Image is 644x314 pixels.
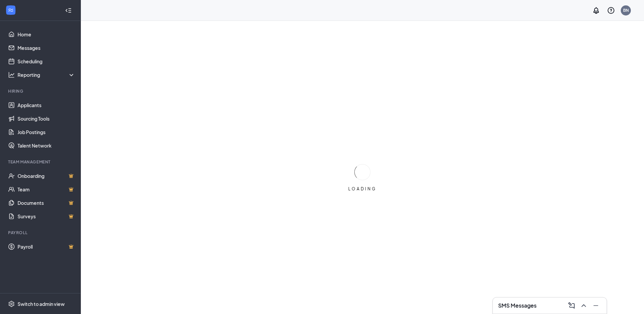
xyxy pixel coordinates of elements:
a: TeamCrown [18,183,75,196]
a: OnboardingCrown [18,169,75,183]
svg: Minimize [592,302,600,310]
svg: Analysis [8,71,15,78]
div: Switch to admin view [18,301,65,307]
div: LOADING [346,186,379,192]
div: BN [623,7,629,13]
button: Minimize [590,300,601,311]
div: Payroll [8,230,74,235]
svg: ComposeMessage [568,302,576,310]
div: Team Management [8,159,74,165]
div: Reporting [18,71,75,78]
a: Talent Network [18,139,75,152]
svg: Collapse [65,7,72,14]
button: ComposeMessage [566,300,577,311]
a: Job Postings [18,125,75,139]
svg: WorkstreamLogo [7,7,14,13]
a: Sourcing Tools [18,112,75,125]
a: DocumentsCrown [18,196,75,210]
a: Scheduling [18,55,75,68]
h3: SMS Messages [498,302,537,309]
svg: Settings [8,301,15,307]
a: Messages [18,41,75,55]
a: Home [18,28,75,41]
svg: QuestionInfo [607,6,615,14]
svg: ChevronUp [580,302,588,310]
a: PayrollCrown [18,240,75,253]
button: ChevronUp [578,300,589,311]
a: SurveysCrown [18,210,75,223]
svg: Notifications [592,6,600,14]
div: Hiring [8,88,74,94]
a: Applicants [18,98,75,112]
